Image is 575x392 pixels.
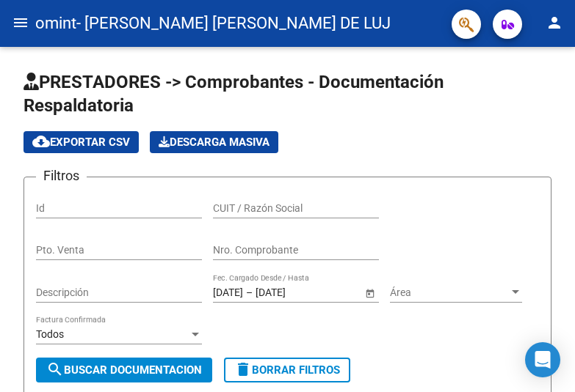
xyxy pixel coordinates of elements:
app-download-masive: Descarga masiva de comprobantes (adjuntos) [150,131,278,153]
h3: Filtros [36,166,87,186]
div: Open Intercom Messenger [525,342,560,377]
span: Buscar Documentacion [46,363,202,377]
mat-icon: delete [234,360,252,378]
span: omint [35,7,76,40]
input: Fecha inicio [213,286,243,299]
span: Descarga Masiva [159,136,270,149]
span: - [PERSON_NAME] [PERSON_NAME] DE LUJ [76,7,391,40]
input: Fecha fin [256,286,328,299]
span: Exportar CSV [32,136,130,149]
span: Área [390,286,509,299]
button: Descarga Masiva [150,131,278,153]
span: – [246,286,253,299]
button: Open calendar [362,285,377,300]
button: Exportar CSV [23,131,139,153]
mat-icon: cloud_download [32,133,50,150]
span: Borrar Filtros [234,363,340,377]
mat-icon: person [546,14,563,32]
button: Buscar Documentacion [36,358,212,382]
button: Borrar Filtros [224,358,350,382]
mat-icon: search [46,360,64,378]
mat-icon: menu [12,14,29,32]
span: PRESTADORES -> Comprobantes - Documentación Respaldatoria [23,72,444,116]
span: Todos [36,328,64,340]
